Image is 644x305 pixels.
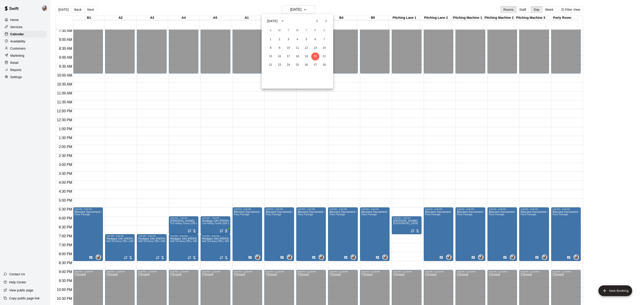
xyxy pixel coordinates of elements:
[284,61,292,69] button: 24
[267,44,275,52] button: 8
[311,61,319,69] button: 27
[267,52,275,61] button: 15
[284,26,292,35] span: Tuesday
[267,26,275,35] span: Sunday
[311,52,319,61] button: 20
[293,36,301,44] button: 4
[302,36,310,44] button: 5
[313,17,322,25] button: Previous month
[302,52,310,61] button: 19
[279,17,286,25] button: calendar view is open, switch to year view
[293,52,301,61] button: 18
[320,44,328,52] button: 14
[293,61,301,69] button: 25
[311,36,319,44] button: 6
[267,36,275,44] button: 1
[302,61,310,69] button: 26
[320,52,328,61] button: 21
[267,19,278,23] div: [DATE]
[275,52,284,61] button: 16
[284,36,292,44] button: 3
[275,61,284,69] button: 23
[320,26,328,35] span: Saturday
[293,44,301,52] button: 11
[267,61,275,69] button: 22
[293,26,301,35] span: Wednesday
[311,26,319,35] span: Friday
[284,52,292,61] button: 17
[311,44,319,52] button: 13
[284,44,292,52] button: 10
[320,36,328,44] button: 7
[302,44,310,52] button: 12
[322,17,330,25] button: Next month
[320,61,328,69] button: 28
[275,26,284,35] span: Monday
[275,36,284,44] button: 2
[275,44,284,52] button: 9
[302,26,310,35] span: Thursday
